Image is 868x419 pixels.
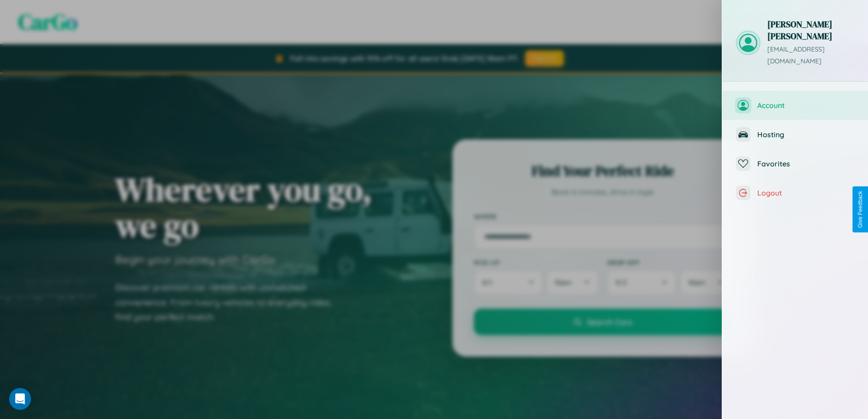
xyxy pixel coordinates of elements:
div: Open Intercom Messenger [9,388,31,410]
button: Logout [722,178,868,207]
p: [EMAIL_ADDRESS][DOMAIN_NAME] [767,44,854,67]
button: Favorites [722,149,868,178]
button: Account [722,91,868,120]
span: Logout [757,188,854,197]
h3: [PERSON_NAME] [PERSON_NAME] [767,18,854,42]
div: Give Feedback [857,191,863,228]
span: Account [757,101,854,110]
span: Hosting [757,130,854,139]
button: Hosting [722,120,868,149]
span: Favorites [757,159,854,168]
